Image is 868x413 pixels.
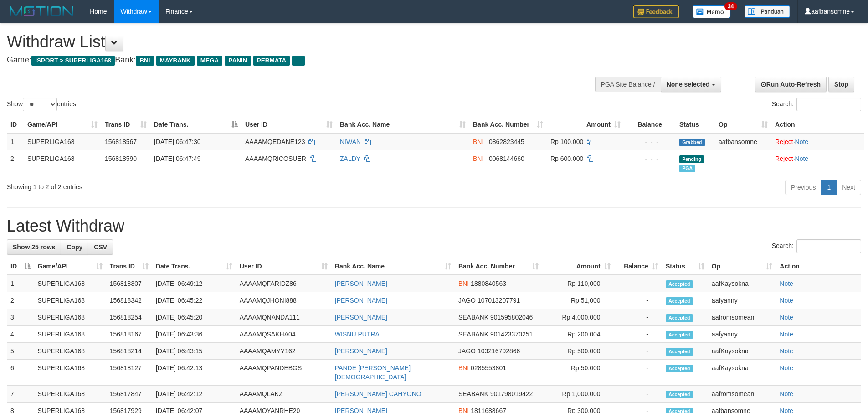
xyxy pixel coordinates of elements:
td: aafromsomean [708,386,776,403]
a: [PERSON_NAME] CAHYONO [335,390,421,398]
td: SUPERLIGA168 [34,292,106,309]
img: MOTION_logo.png [7,5,76,18]
span: SEABANK [458,330,488,338]
td: [DATE] 06:45:20 [152,309,236,326]
th: Game/API: activate to sort column ascending [34,258,106,275]
td: 4 [7,326,34,343]
a: NIWAN [340,138,361,145]
span: ... [292,56,304,66]
td: SUPERLIGA168 [24,150,101,176]
a: Show 25 rows [7,239,61,255]
a: Note [780,390,793,398]
span: SEABANK [458,390,488,398]
th: Bank Acc. Name: activate to sort column ascending [331,258,455,275]
a: Run Auto-Refresh [755,77,827,92]
span: PERMATA [253,56,290,66]
span: SEABANK [458,314,488,321]
th: Bank Acc. Name: activate to sort column ascending [336,116,469,133]
th: User ID: activate to sort column ascending [241,116,336,133]
span: Copy 107013207791 to clipboard [478,297,520,304]
a: Note [780,330,793,338]
td: aafyanny [708,292,776,309]
span: Accepted [666,297,693,305]
td: aafromsomean [708,309,776,326]
td: aafyanny [708,326,776,343]
a: [PERSON_NAME] [335,280,387,287]
span: BNI [458,364,469,372]
span: BNI [136,56,154,66]
a: Reject [775,155,793,162]
td: - [614,360,662,386]
span: Copy 0862823445 to clipboard [489,138,524,145]
span: Rp 100.000 [550,138,583,145]
span: Copy 0068144660 to clipboard [489,155,524,162]
span: Accepted [666,348,693,356]
img: panduan.png [745,5,790,18]
td: Rp 200,004 [542,326,614,343]
div: PGA Site Balance / [595,77,661,92]
img: Button%20Memo.svg [693,5,731,18]
td: [DATE] 06:42:13 [152,360,236,386]
img: Feedback.jpg [633,5,679,18]
td: SUPERLIGA168 [24,133,101,150]
span: Accepted [666,365,693,372]
div: - - - [628,137,672,146]
td: AAAAMQJHONI888 [236,292,331,309]
a: [PERSON_NAME] [335,314,387,321]
td: 156818214 [106,343,152,360]
a: Note [780,364,793,372]
th: Trans ID: activate to sort column ascending [106,258,152,275]
td: - [614,326,662,343]
td: 6 [7,360,34,386]
span: Accepted [666,331,693,339]
th: Action [776,258,861,275]
a: Next [836,180,861,195]
td: SUPERLIGA168 [34,386,106,403]
td: Rp 4,000,000 [542,309,614,326]
th: ID: activate to sort column descending [7,258,34,275]
td: AAAAMQPANDEBGS [236,360,331,386]
td: [DATE] 06:45:22 [152,292,236,309]
a: Note [795,155,809,162]
button: None selected [661,77,721,92]
a: [PERSON_NAME] [335,347,387,355]
a: Note [780,297,793,304]
span: Rp 600.000 [550,155,583,162]
td: · [771,133,864,150]
h1: Withdraw List [7,33,570,51]
td: SUPERLIGA168 [34,360,106,386]
td: [DATE] 06:49:12 [152,275,236,292]
a: WISNU PUTRA [335,330,380,338]
label: Search: [772,239,861,253]
td: SUPERLIGA168 [34,275,106,292]
span: BNI [473,138,483,145]
td: [DATE] 06:43:15 [152,343,236,360]
span: Copy 901423370251 to clipboard [490,330,533,338]
div: - - - [628,154,672,163]
span: CSV [94,243,107,251]
input: Search: [796,239,861,253]
span: Copy [67,243,82,251]
th: Date Trans.: activate to sort column ascending [152,258,236,275]
td: 156818127 [106,360,152,386]
th: Action [771,116,864,133]
span: Copy 901798019422 to clipboard [490,390,533,398]
h1: Latest Withdraw [7,217,861,235]
a: Previous [785,180,822,195]
td: 156818254 [106,309,152,326]
th: User ID: activate to sort column ascending [236,258,331,275]
td: 2 [7,150,24,176]
th: Amount: activate to sort column ascending [547,116,624,133]
th: Amount: activate to sort column ascending [542,258,614,275]
span: AAAAMQRICOSUER [245,155,306,162]
td: - [614,275,662,292]
td: Rp 51,000 [542,292,614,309]
td: aafKaysokna [708,360,776,386]
td: - [614,309,662,326]
span: None selected [667,81,710,88]
td: aafKaysokna [708,275,776,292]
td: 3 [7,309,34,326]
td: 2 [7,292,34,309]
span: MEGA [197,56,223,66]
td: [DATE] 06:43:36 [152,326,236,343]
